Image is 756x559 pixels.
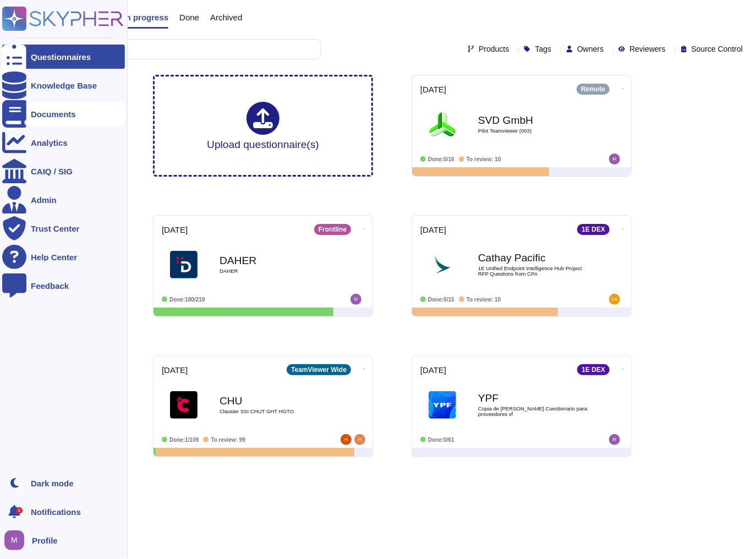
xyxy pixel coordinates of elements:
[692,45,743,53] span: Source Control
[420,226,446,234] span: [DATE]
[179,13,199,21] span: Done
[428,297,454,303] span: Done: 0/15
[577,224,610,235] div: 1E DEX
[220,255,330,266] b: DAHER
[220,268,330,274] span: DAHER
[207,102,319,150] div: Upload questionnaire(s)
[428,437,454,443] span: Done: 0/61
[609,434,620,445] img: user
[429,111,456,138] img: Logo
[429,251,456,278] img: Logo
[2,188,125,212] a: Admin
[314,224,351,235] div: Frontline
[609,294,620,305] img: user
[169,297,205,303] span: Done: 180/219
[31,508,81,516] span: Notifications
[2,73,125,97] a: Knowledge Base
[2,245,125,269] a: Help Center
[220,396,330,406] b: CHU
[2,528,32,552] button: user
[467,156,501,162] span: To review: 10
[31,139,68,147] div: Analytics
[2,130,125,155] a: Analytics
[478,406,588,416] span: Copia de [PERSON_NAME] Cuestionario para proveedores vf
[169,437,199,443] span: Done: 1/109
[478,128,588,134] span: Pilot Teamviewer (003)
[629,45,665,53] span: Reviewers
[2,273,125,298] a: Feedback
[2,159,125,183] a: CAIQ / SIG
[31,224,79,233] div: Trust Center
[420,366,446,374] span: [DATE]
[162,366,188,374] span: [DATE]
[2,102,125,126] a: Documents
[420,85,446,94] span: [DATE]
[577,364,610,375] div: 1E DEX
[31,81,97,90] div: Knowledge Base
[220,409,330,414] span: Clausier SSI CHUT GHT HGTO
[478,266,588,276] span: 1E Unified Endpoint Intelligence Hub Project RFP Questions from CPA
[478,393,588,403] b: YPF
[31,110,76,118] div: Documents
[478,115,588,125] b: SVD GmbH
[2,216,125,240] a: Trust Center
[479,45,509,53] span: Products
[478,253,588,263] b: Cathay Pacific
[354,434,365,445] img: user
[170,251,198,278] img: Logo
[609,154,620,165] img: user
[43,40,321,59] input: Search by keywords
[31,253,77,261] div: Help Center
[577,84,610,95] div: Remote
[4,530,24,550] img: user
[16,507,23,514] div: 1
[31,282,69,290] div: Feedback
[211,437,245,443] span: To review: 99
[287,364,351,375] div: TeamViewer Wide
[2,45,125,69] a: Questionnaires
[31,167,73,176] div: CAIQ / SIG
[31,196,57,204] div: Admin
[31,479,74,487] div: Dark mode
[210,13,242,21] span: Archived
[428,156,454,162] span: Done: 0/16
[467,297,501,303] span: To review: 10
[31,53,91,61] div: Questionnaires
[162,226,188,234] span: [DATE]
[535,45,551,53] span: Tags
[32,536,58,545] span: Profile
[429,391,456,419] img: Logo
[123,13,168,21] span: In progress
[170,391,198,419] img: Logo
[577,45,604,53] span: Owners
[350,294,361,305] img: user
[341,434,352,445] img: user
